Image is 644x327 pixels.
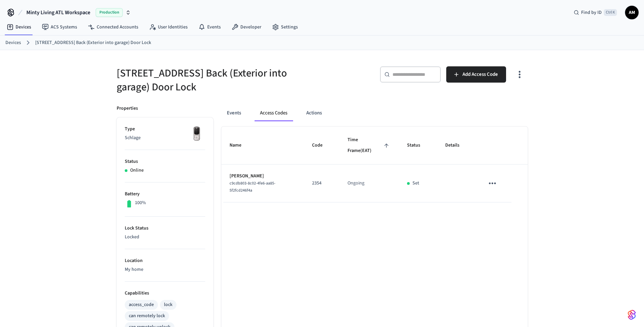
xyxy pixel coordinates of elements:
[412,180,419,187] p: Set
[625,6,639,19] button: AM
[581,9,602,16] span: Find by ID
[125,126,205,133] p: Type
[125,191,205,198] p: Battery
[568,6,622,19] div: Find by IDCtrl K
[626,6,638,19] span: AM
[348,135,391,156] span: Time Frame(EAT)
[125,266,205,273] p: My home
[604,9,617,16] span: Ctrl K
[125,257,205,264] p: Location
[312,140,331,151] span: Code
[117,105,138,112] p: Properties
[1,21,37,33] a: Devices
[221,127,528,202] table: sticky table
[125,290,205,297] p: Capabilities
[462,70,498,79] span: Add Access Code
[407,140,429,151] span: Status
[125,134,205,141] p: Schlage
[130,167,144,174] p: Online
[193,21,226,33] a: Events
[37,21,82,33] a: ACS Systems
[230,140,250,151] span: Name
[230,173,296,180] p: [PERSON_NAME]
[26,8,90,17] span: Minty Living ATL Workspace
[125,234,205,241] p: Locked
[445,140,468,151] span: Details
[117,66,318,94] h5: [STREET_ADDRESS] Back (Exterior into garage) Door Lock
[125,158,205,165] p: Status
[188,126,205,143] img: Yale Assure Touchscreen Wifi Smart Lock, Satin Nickel, Front
[339,165,399,202] td: Ongoing
[628,309,636,320] img: SeamLogoGradient.69752ec5.svg
[446,66,506,83] button: Add Access Code
[129,301,154,308] div: access_code
[226,21,267,33] a: Developer
[5,39,21,46] a: Devices
[82,21,144,33] a: Connected Accounts
[96,8,123,17] span: Production
[164,301,172,308] div: lock
[135,199,146,206] p: 100%
[301,105,327,121] button: Actions
[125,225,205,232] p: Lock Status
[144,21,193,33] a: User Identities
[312,180,331,187] p: 2354
[221,105,246,121] button: Events
[255,105,293,121] button: Access Codes
[129,312,165,320] div: can remotely lock
[230,180,276,193] span: c9cdb803-8c02-4fe6-aa85-5f2fcd246f4a
[221,105,528,121] div: ant example
[267,21,303,33] a: Settings
[35,39,151,46] a: [STREET_ADDRESS] Back (Exterior into garage) Door Lock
